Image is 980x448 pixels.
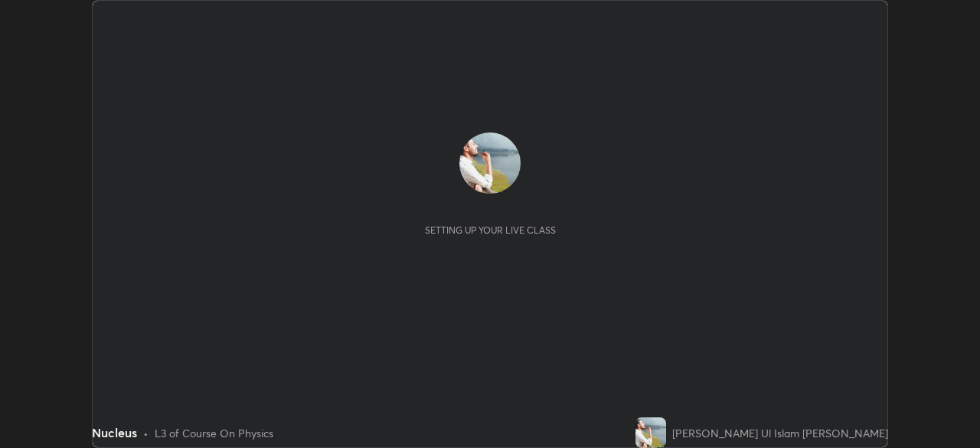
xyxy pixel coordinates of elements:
[459,132,521,194] img: 8542fd9634654b18b5ab1538d47c8f9c.jpg
[92,423,137,442] div: Nucleus
[672,425,888,441] div: [PERSON_NAME] Ul Islam [PERSON_NAME]
[155,425,273,441] div: L3 of Course On Physics
[143,425,149,441] div: •
[635,417,666,448] img: 8542fd9634654b18b5ab1538d47c8f9c.jpg
[425,224,556,236] div: Setting up your live class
